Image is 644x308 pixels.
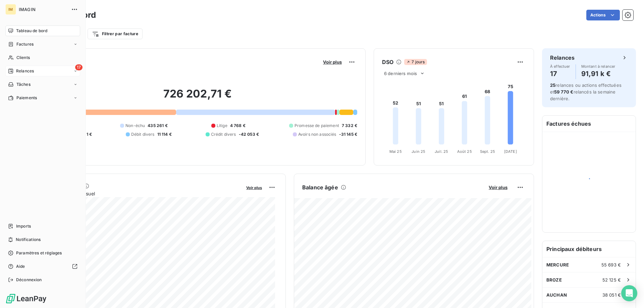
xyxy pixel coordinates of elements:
[16,263,25,269] span: Aide
[75,64,83,70] span: 17
[586,10,620,20] button: Actions
[148,123,167,129] span: 435 261 €
[321,59,344,65] button: Voir plus
[217,123,227,129] span: Litige
[16,28,47,34] span: Tableau de bord
[88,28,143,39] button: Filtrer par facture
[244,184,264,190] button: Voir plus
[302,183,338,191] h6: Balance âgée
[581,64,615,68] span: Montant à relancer
[16,277,42,283] span: Déconnexion
[404,59,427,65] span: 7 jours
[546,292,567,298] span: AUCHAN
[554,89,573,95] span: 59 770 €
[131,131,155,137] span: Débit divers
[16,55,30,61] span: Clients
[298,131,336,137] span: Avoirs non associés
[550,64,570,68] span: À effectuer
[457,149,472,154] tspan: Août 25
[412,149,425,154] tspan: Juin 25
[602,292,621,298] span: 38 051 €
[38,87,357,107] h2: 726 202,71 €
[16,41,34,47] span: Factures
[16,250,62,256] span: Paramètres et réglages
[550,68,570,79] h4: 17
[382,58,393,66] h6: DSO
[294,123,339,129] span: Promesse de paiement
[5,4,16,15] div: IM
[384,71,417,76] span: 6 derniers mois
[550,54,575,62] h6: Relances
[246,185,262,190] span: Voir plus
[211,131,236,137] span: Crédit divers
[16,95,37,101] span: Paiements
[542,116,636,132] h6: Factures échues
[5,261,80,272] a: Aide
[621,285,637,301] div: Open Intercom Messenger
[16,237,41,243] span: Notifications
[239,131,259,137] span: -42 053 €
[581,68,615,79] h4: 91,91 k €
[323,59,342,65] span: Voir plus
[16,81,31,87] span: Tâches
[230,123,246,129] span: 4 768 €
[542,241,636,257] h6: Principaux débiteurs
[389,149,402,154] tspan: Mai 25
[339,131,357,137] span: -31 145 €
[602,277,621,283] span: 52 125 €
[487,184,509,190] button: Voir plus
[125,123,145,129] span: Non-échu
[550,82,555,88] span: 25
[480,149,495,154] tspan: Sept. 25
[546,277,562,283] span: BROZE
[489,185,507,190] span: Voir plus
[342,123,357,129] span: 7 332 €
[19,7,67,12] span: IMAGIN
[550,82,622,101] span: relances ou actions effectuées et relancés la semaine dernière.
[601,262,621,267] span: 55 693 €
[546,262,569,267] span: MERCURE
[157,131,172,137] span: 11 114 €
[435,149,448,154] tspan: Juil. 25
[38,190,241,197] span: Chiffre d'affaires mensuel
[16,223,31,229] span: Imports
[16,68,34,74] span: Relances
[5,293,47,304] img: Logo LeanPay
[504,149,517,154] tspan: [DATE]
